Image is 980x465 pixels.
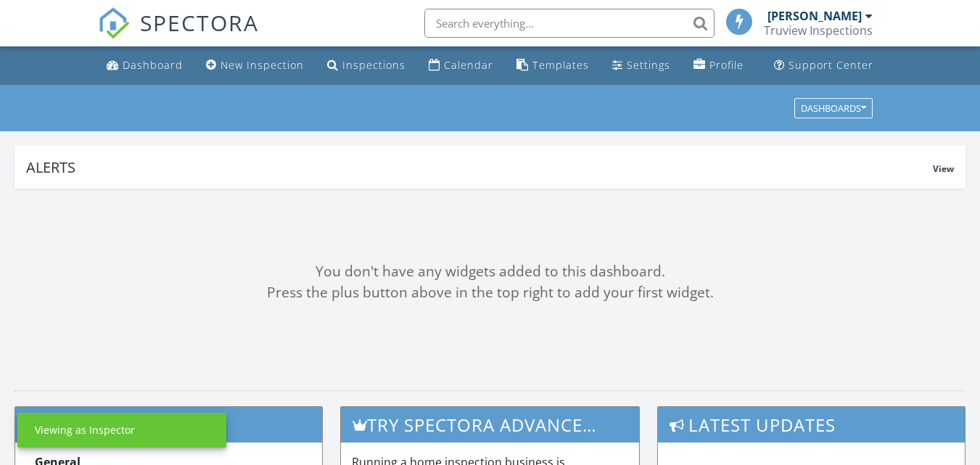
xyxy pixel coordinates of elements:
a: Inspections [321,52,411,79]
div: Press the plus button above in the top right to add your first widget. [15,282,965,303]
div: Alerts [26,157,933,177]
a: Settings [606,52,676,79]
a: Templates [511,52,595,79]
a: Calendar [423,52,499,79]
a: Support Center [768,52,879,79]
h3: Support [15,407,322,443]
a: Dashboard [101,52,189,79]
div: Dashboards [801,103,866,113]
input: Search everything... [424,9,715,38]
a: Company Profile [688,52,749,79]
div: New Inspection [221,58,304,72]
img: The Best Home Inspection Software - Spectora [98,7,130,39]
h3: Latest Updates [658,407,965,443]
div: Dashboard [123,58,183,72]
div: Viewing as Inspector [35,423,135,437]
div: Settings [627,58,670,72]
div: Inspections [342,58,405,72]
div: [PERSON_NAME] [767,9,862,23]
a: SPECTORA [98,20,259,50]
div: Templates [532,58,589,72]
a: New Inspection [200,52,310,79]
div: Profile [709,58,744,72]
button: Dashboards [794,98,873,118]
span: SPECTORA [140,7,259,38]
div: Truview Inspections [764,23,873,38]
div: You don't have any widgets added to this dashboard. [15,261,965,282]
div: Calendar [444,58,493,72]
span: View [933,162,954,175]
h3: Try spectora advanced [DATE] [341,407,639,443]
div: Support Center [788,58,873,72]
